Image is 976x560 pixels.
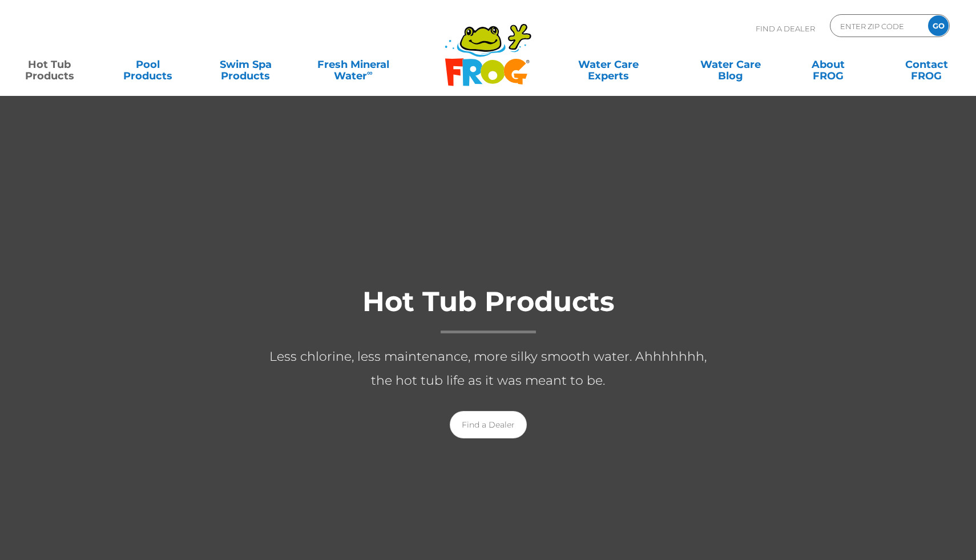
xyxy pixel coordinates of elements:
[367,68,373,77] sup: ∞
[928,15,949,36] input: GO
[260,345,716,393] p: Less chlorine, less maintenance, more silky smooth water. Ahhhhhhh, the hot tub life as it was me...
[260,287,716,333] h1: Hot Tub Products
[110,53,186,76] a: PoolProducts
[791,53,867,76] a: AboutFROG
[756,14,815,43] p: Find A Dealer
[692,53,769,76] a: Water CareBlog
[547,53,671,76] a: Water CareExperts
[208,53,284,76] a: Swim SpaProducts
[305,53,401,76] a: Fresh MineralWater∞
[839,18,916,34] input: Zip Code Form
[888,53,965,76] a: ContactFROG
[11,53,88,76] a: Hot TubProducts
[450,411,527,438] a: Find a Dealer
